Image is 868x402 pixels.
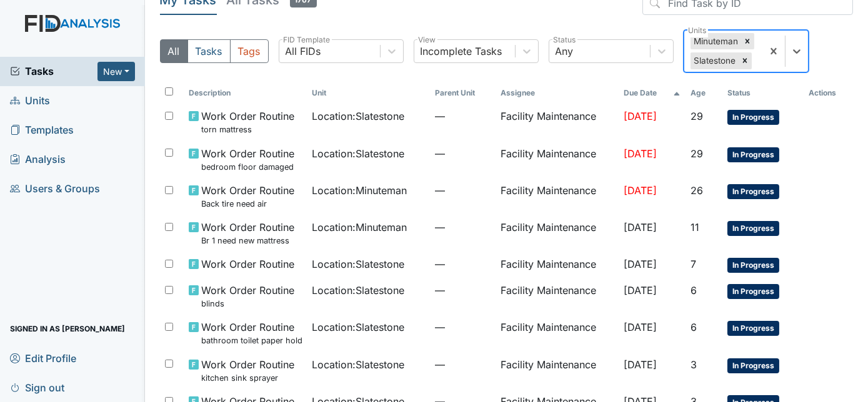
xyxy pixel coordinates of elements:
[496,252,619,278] td: Facility Maintenance
[187,39,231,63] button: Tasks
[727,184,779,199] span: In Progress
[691,52,738,69] div: Slatestone
[312,257,404,272] span: Location : Slatestone
[201,198,294,210] small: Back tire need air
[691,147,703,160] span: 29
[496,215,619,252] td: Facility Maintenance
[624,358,657,371] span: [DATE]
[201,335,302,346] small: bathroom toilet paper holder
[230,39,269,63] button: Tags
[312,109,404,124] span: Location : Slatestone
[286,44,321,59] div: All FIDs
[435,183,491,198] span: —
[10,179,100,199] span: Users & Groups
[201,283,294,310] span: Work Order Routine blinds
[496,278,619,315] td: Facility Maintenance
[10,150,66,169] span: Analysis
[496,82,619,104] th: Assignee
[727,321,779,336] span: In Progress
[430,82,496,104] th: Toggle SortBy
[727,147,779,162] span: In Progress
[435,109,491,124] span: —
[691,284,697,297] span: 6
[435,257,491,272] span: —
[691,110,703,122] span: 29
[624,221,657,233] span: [DATE]
[421,44,502,59] div: Incomplete Tasks
[435,320,491,335] span: —
[10,120,74,140] span: Templates
[160,39,188,63] button: All
[727,358,779,373] span: In Progress
[691,184,703,197] span: 26
[691,221,699,233] span: 11
[201,161,294,173] small: bedroom floor damaged
[496,315,619,351] td: Facility Maintenance
[201,235,294,247] small: Br 1 need new mattress
[312,183,407,198] span: Location : Minuteman
[201,257,294,272] span: Work Order Routine
[691,321,697,333] span: 6
[691,33,741,49] div: Minuteman
[10,319,125,338] span: Signed in as [PERSON_NAME]
[201,124,294,135] small: torn mattress
[727,110,779,125] span: In Progress
[312,357,404,372] span: Location : Slatestone
[201,220,294,247] span: Work Order Routine Br 1 need new mattress
[312,220,407,235] span: Location : Minuteman
[496,178,619,215] td: Facility Maintenance
[97,62,135,81] button: New
[435,283,491,298] span: —
[435,220,491,235] span: —
[727,221,779,236] span: In Progress
[435,357,491,372] span: —
[312,283,404,298] span: Location : Slatestone
[184,82,307,104] th: Toggle SortBy
[201,298,294,310] small: blinds
[691,358,697,371] span: 3
[201,372,294,384] small: kitchen sink sprayer
[556,44,574,59] div: Any
[201,357,294,384] span: Work Order Routine kitchen sink sprayer
[496,352,619,389] td: Facility Maintenance
[619,82,685,104] th: Toggle SortBy
[624,184,657,197] span: [DATE]
[624,147,657,160] span: [DATE]
[727,258,779,273] span: In Progress
[201,109,294,135] span: Work Order Routine torn mattress
[307,82,430,104] th: Toggle SortBy
[201,320,302,346] span: Work Order Routine bathroom toilet paper holder
[804,82,853,104] th: Actions
[727,284,779,299] span: In Progress
[686,82,722,104] th: Toggle SortBy
[165,87,173,96] input: Toggle All Rows Selected
[10,64,97,79] a: Tasks
[691,258,696,270] span: 7
[160,39,269,63] div: Type filter
[201,183,294,210] span: Work Order Routine Back tire need air
[10,91,50,110] span: Units
[10,378,64,397] span: Sign out
[496,104,619,140] td: Facility Maintenance
[624,284,657,297] span: [DATE]
[201,146,294,173] span: Work Order Routine bedroom floor damaged
[312,146,404,161] span: Location : Slatestone
[722,82,804,104] th: Toggle SortBy
[435,146,491,161] span: —
[624,321,657,333] span: [DATE]
[624,258,657,270] span: [DATE]
[496,141,619,178] td: Facility Maintenance
[10,348,76,368] span: Edit Profile
[312,320,404,335] span: Location : Slatestone
[624,110,657,122] span: [DATE]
